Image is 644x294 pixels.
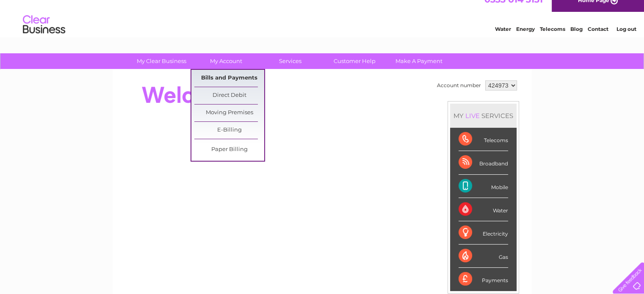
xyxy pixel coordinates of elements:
div: Electricity [459,221,508,245]
a: My Account [191,53,261,69]
a: My Clear Business [127,53,196,69]
img: logo.png [22,22,66,48]
a: Contact [588,36,608,42]
a: Services [255,53,325,69]
div: Broadband [459,151,508,174]
a: Energy [516,36,535,42]
a: Customer Help [320,53,390,69]
a: Bills and Payments [194,70,264,87]
td: Account number [435,78,483,93]
div: Telecoms [459,128,508,151]
a: Blog [570,36,583,42]
div: Clear Business is a trading name of Verastar Limited (registered in [GEOGRAPHIC_DATA] No. 3667643... [122,5,522,41]
div: Payments [459,268,508,291]
div: MY SERVICES [450,104,517,128]
a: E-Billing [194,122,264,139]
div: LIVE [464,112,481,120]
a: Direct Debit [194,87,264,104]
a: Moving Premises [194,104,264,121]
a: 0333 014 3131 [484,4,543,15]
a: Water [495,36,511,42]
div: Water [459,198,508,221]
a: Log out [616,36,636,42]
a: Paper Billing [194,141,264,158]
a: Make A Payment [384,53,454,69]
div: Gas [459,245,508,268]
div: Mobile [459,175,508,198]
a: Telecoms [540,36,565,42]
